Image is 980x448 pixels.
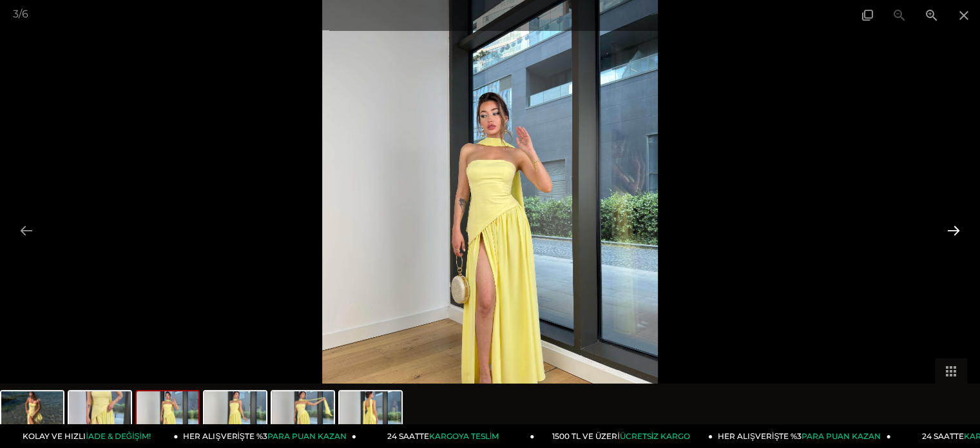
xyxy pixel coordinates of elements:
span: KARGOYA TESLİM [429,431,499,441]
a: 24 SAATTEKARGOYA TESLİM [356,424,535,448]
button: Toggle thumbnails [935,358,967,384]
a: 1500 TL VE ÜZERİÜCRETSİZ KARGO [535,424,713,448]
img: straplez-etegi-pileli-kusak-detayli-le--af8e-.jpg [1,391,63,440]
span: ÜCRETSİZ KARGO [620,431,690,441]
a: HER ALIŞVERİŞTE %3PARA PUAN KAZAN [178,424,357,448]
span: 6 [22,8,28,20]
span: 3 [13,8,19,20]
img: straplez-etegi-pileli-kusak-detayli-le-b44c-1.jpg [204,391,266,440]
span: PARA PUAN KAZAN [802,431,881,441]
img: straplez-etegi-pileli-kusak-detayli-le-b-ba6a.jpg [69,391,131,440]
a: HER ALIŞVERİŞTE %3PARA PUAN KAZAN [713,424,891,448]
span: İADE & DEĞİŞİM! [86,431,150,441]
img: straplez-etegi-pileli-kusak-detayli-le-de9-aa.jpg [272,391,334,440]
img: straplez-etegi-pileli-kusak-detayli-le-b4-37b.jpg [340,391,401,440]
span: PARA PUAN KAZAN [267,431,347,441]
img: straplez-etegi-pileli-kusak-detayli-le-412c-9.jpg [137,391,198,440]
